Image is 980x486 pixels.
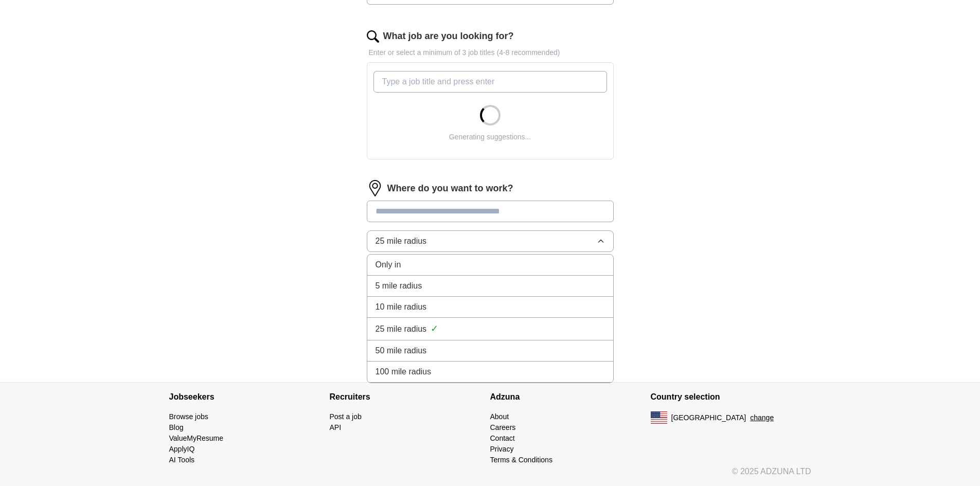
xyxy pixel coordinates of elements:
[387,182,513,195] label: Where do you want to work?
[367,30,379,43] img: search.png
[449,132,531,142] div: Generating suggestions...
[376,366,432,378] span: 100 mile radius
[169,423,184,431] a: Blog
[330,412,362,421] a: Post a job
[376,280,422,292] span: 5 mile radius
[373,71,607,93] input: Type a job title and press enter
[750,412,774,423] button: change
[367,180,383,196] img: location.png
[431,322,438,336] span: ✓
[651,383,811,411] h4: Country selection
[169,412,208,421] a: Browse jobs
[376,345,427,357] span: 50 mile radius
[376,301,427,313] span: 10 mile radius
[490,423,516,431] a: Careers
[376,259,401,271] span: Only in
[376,235,427,247] span: 25 mile radius
[169,456,195,464] a: AI Tools
[490,456,553,464] a: Terms & Conditions
[490,434,515,442] a: Contact
[367,47,614,58] p: Enter or select a minimum of 3 job titles (4-8 recommended)
[671,412,746,423] span: [GEOGRAPHIC_DATA]
[330,423,342,431] a: API
[169,445,195,453] a: ApplyIQ
[367,230,614,252] button: 25 mile radius
[169,434,224,442] a: ValueMyResume
[376,323,427,335] span: 25 mile radius
[490,445,514,453] a: Privacy
[651,411,667,424] img: US flag
[490,412,509,421] a: About
[161,465,819,486] div: © 2025 ADZUNA LTD
[383,29,514,43] label: What job are you looking for?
